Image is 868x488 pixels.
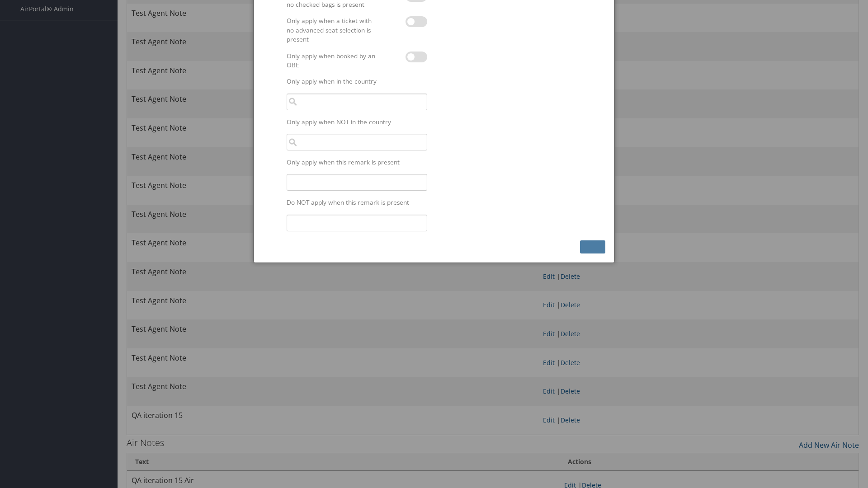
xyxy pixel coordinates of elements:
[283,198,431,207] label: Do NOT apply when this remark is present
[283,52,382,70] label: Only apply when booked by an OBE
[283,117,431,127] label: Only apply when NOT in the country
[283,158,431,167] label: Only apply when this remark is present
[4,5,305,13] p: Test Agent Note
[283,16,382,44] label: Only apply when a ticket with no advanced seat selection is present
[283,77,431,86] label: Only apply when in the country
